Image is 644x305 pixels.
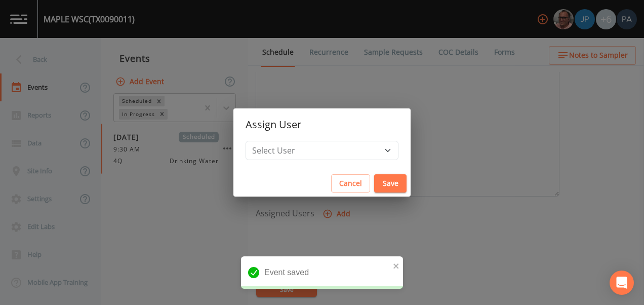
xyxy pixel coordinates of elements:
[610,271,634,295] div: Open Intercom Messenger
[241,256,403,289] div: Event saved
[374,174,407,193] button: Save
[233,108,411,141] h2: Assign User
[331,174,370,193] button: Cancel
[393,259,400,272] button: close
